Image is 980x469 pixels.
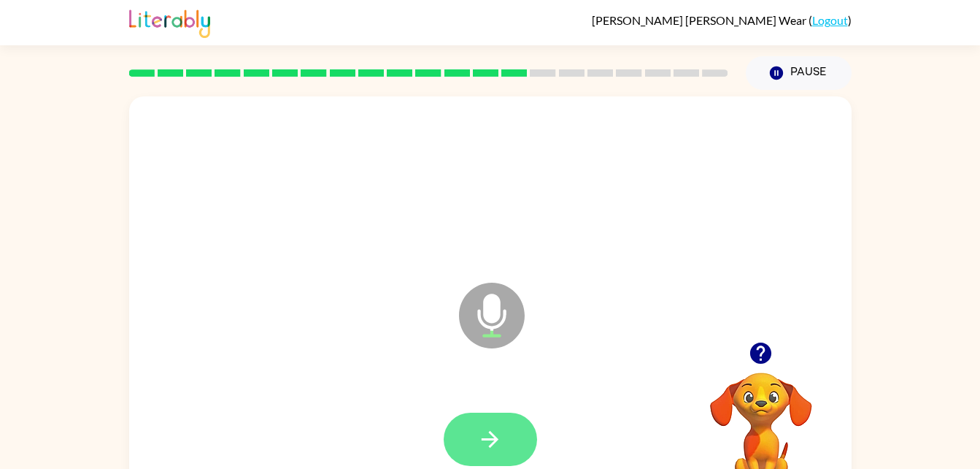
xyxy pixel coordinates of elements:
span: [PERSON_NAME] [PERSON_NAME] Wear [592,13,809,27]
button: Pause [746,56,852,90]
img: Literably [129,6,210,38]
div: ( ) [592,13,852,27]
a: Logout [812,13,848,27]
